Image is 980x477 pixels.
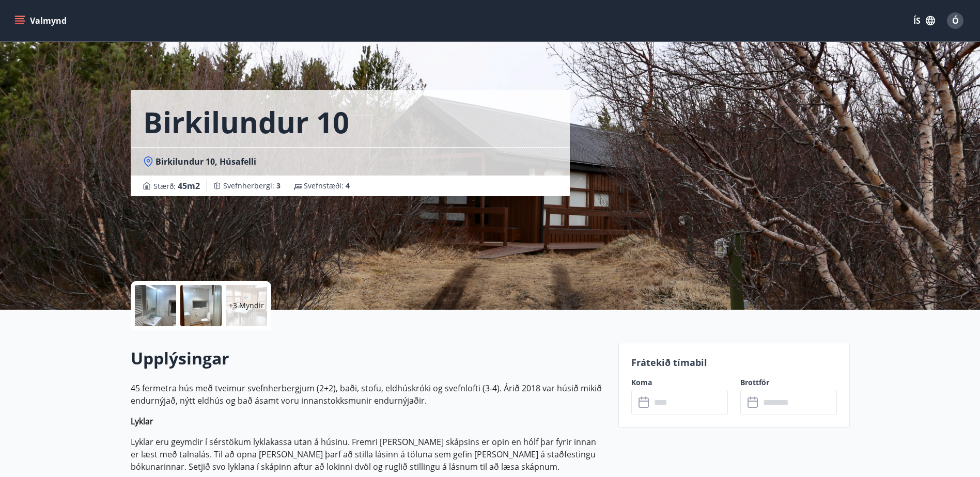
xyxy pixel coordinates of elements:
[131,347,606,370] h2: Upplýsingar
[131,416,153,427] strong: Lyklar
[223,181,281,191] span: Svefnherbergi :
[155,156,256,167] span: Birkilundur 10, Húsafelli
[229,300,264,311] p: +3 Myndir
[631,356,837,369] p: Frátekið tímabil
[276,181,281,190] span: 3
[178,180,200,192] span: 45 m2
[153,180,200,192] span: Stærð :
[143,102,349,141] h1: Birkilundur 10
[131,382,606,407] p: 45 fermetra hús með tveimur svefnherbergjum (2+2), baði, stofu, eldhúskróki og svefnlofti (3-4). ...
[908,11,941,30] button: ÍS
[304,181,350,191] span: Svefnstæði :
[131,436,606,473] p: Lyklar eru geymdir í sérstökum lyklakassa utan á húsinu. Fremri [PERSON_NAME] skápsins er opin en...
[740,377,837,388] label: Brottför
[943,8,968,33] button: Ó
[12,11,71,30] button: menu
[631,377,728,388] label: Koma
[346,181,350,190] span: 4
[952,15,959,26] span: Ó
